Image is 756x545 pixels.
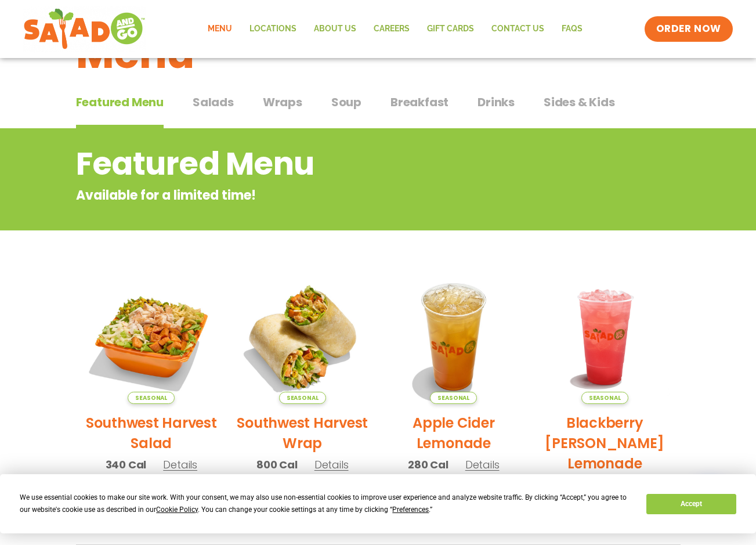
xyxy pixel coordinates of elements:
[76,186,587,205] p: Available for a limited time!
[553,16,591,42] a: FAQs
[236,413,370,453] h2: Southwest Harvest Wrap
[392,506,429,514] span: Preferences
[387,270,521,404] img: Product photo for Apple Cider Lemonade
[430,392,477,404] span: Seasonal
[387,413,521,453] h2: Apple Cider Lemonade
[483,16,553,42] a: Contact Us
[128,392,175,404] span: Seasonal
[365,16,418,42] a: Careers
[106,457,147,472] span: 340 Cal
[279,392,326,404] span: Seasonal
[156,506,198,514] span: Cookie Policy
[163,457,197,472] span: Details
[331,93,361,111] span: Soup
[199,16,591,42] nav: Menu
[199,16,241,42] a: Menu
[305,16,365,42] a: About Us
[390,93,448,111] span: Breakfast
[76,93,164,111] span: Featured Menu
[544,93,615,111] span: Sides & Kids
[465,457,500,472] span: Details
[646,494,736,514] button: Accept
[656,22,721,36] span: ORDER NOW
[85,413,219,453] h2: Southwest Harvest Salad
[263,93,302,111] span: Wraps
[581,392,628,404] span: Seasonal
[85,270,219,404] img: Product photo for Southwest Harvest Salad
[193,93,234,111] span: Salads
[408,457,448,472] span: 280 Cal
[418,16,483,42] a: GIFT CARDS
[20,492,632,516] div: We use essential cookies to make our site work. With your consent, we may also use non-essential ...
[76,140,587,187] h2: Featured Menu
[76,89,681,129] div: Tabbed content
[645,16,733,42] a: ORDER NOW
[236,270,370,404] img: Product photo for Southwest Harvest Wrap
[241,16,305,42] a: Locations
[256,457,298,472] span: 800 Cal
[23,6,146,52] img: new-SAG-logo-768×292
[538,413,672,474] h2: Blackberry [PERSON_NAME] Lemonade
[478,93,515,111] span: Drinks
[538,270,672,404] img: Product photo for Blackberry Bramble Lemonade
[314,457,349,472] span: Details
